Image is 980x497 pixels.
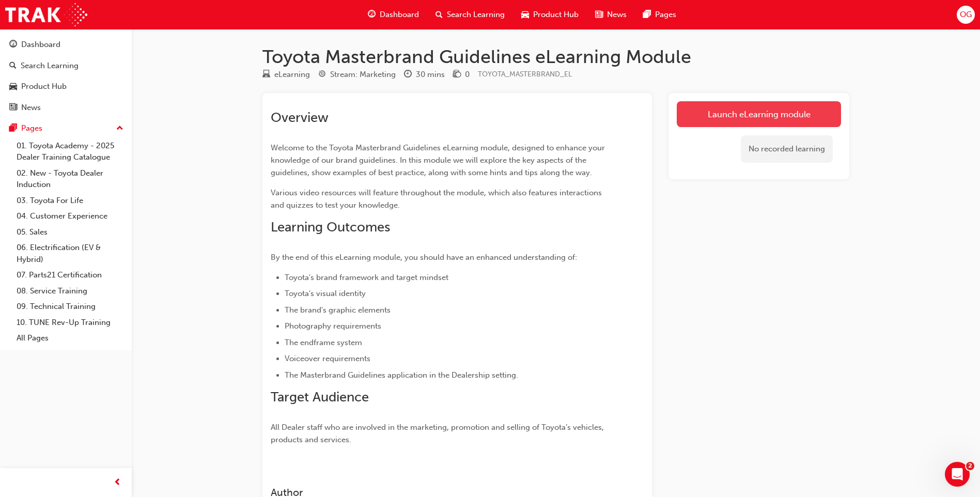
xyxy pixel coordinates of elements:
[595,8,603,21] span: news-icon
[318,70,326,80] span: target-icon
[271,188,604,210] span: Various video resources will feature throughout the module, which also features interactions and ...
[21,122,42,134] div: Pages
[478,70,572,79] span: Learning resource code
[9,103,17,113] span: news-icon
[285,273,448,282] span: Toyota's brand framework and target mindset
[677,101,841,127] a: Launch eLearning module
[4,119,128,138] button: Pages
[21,60,79,72] div: Search Learning
[643,8,651,21] span: pages-icon
[262,45,849,68] h1: Toyota Masterbrand Guidelines eLearning Module
[330,69,396,81] div: Stream: Marketing
[655,9,676,21] span: Pages
[12,299,128,315] a: 09. Technical Training
[21,102,41,114] div: News
[12,330,128,346] a: All Pages
[587,4,635,25] a: news-iconNews
[12,315,128,331] a: 10. TUNE Rev-Up Training
[285,289,366,298] span: Toyota's visual identity
[380,9,419,21] span: Dashboard
[453,70,461,80] span: money-icon
[274,69,310,81] div: eLearning
[435,8,443,21] span: search-icon
[271,253,577,262] span: By the end of this eLearning module, you should have an enhanced understanding of:
[4,35,128,54] a: Dashboard
[9,40,17,50] span: guage-icon
[12,224,128,240] a: 05. Sales
[447,9,505,21] span: Search Learning
[4,56,128,75] a: Search Learning
[9,61,17,71] span: search-icon
[465,69,470,81] div: 0
[285,354,370,363] span: Voiceover requirements
[945,462,970,487] iframe: Intercom live chat
[285,321,381,331] span: Photography requirements
[966,462,974,470] span: 2
[404,68,445,81] div: Duration
[427,4,513,25] a: search-iconSearch Learning
[21,39,60,51] div: Dashboard
[285,338,362,347] span: The endframe system
[262,70,270,80] span: learningResourceType_ELEARNING-icon
[533,9,579,21] span: Product Hub
[285,370,518,380] span: The Masterbrand Guidelines application in the Dealership setting.
[9,82,17,91] span: car-icon
[271,143,607,177] span: Welcome to the Toyota Masterbrand Guidelines eLearning module, designed to enhance your knowledge...
[4,77,128,96] a: Product Hub
[416,69,445,81] div: 30 mins
[513,4,587,25] a: car-iconProduct Hub
[12,138,128,165] a: 01. Toyota Academy - 2025 Dealer Training Catalogue
[453,68,470,81] div: Price
[4,98,128,117] a: News
[116,122,123,135] span: up-icon
[285,305,391,315] span: The brand's graphic elements
[741,135,833,163] div: No recorded learning
[271,219,390,235] span: Learning Outcomes
[114,476,121,489] span: prev-icon
[5,3,87,26] img: Trak
[607,9,627,21] span: News
[271,110,329,126] span: Overview
[12,165,128,193] a: 02. New - Toyota Dealer Induction
[271,389,369,405] span: Target Audience
[521,8,529,21] span: car-icon
[262,68,310,81] div: Type
[960,9,972,21] span: OG
[21,81,67,92] div: Product Hub
[12,283,128,299] a: 08. Service Training
[12,267,128,283] a: 07. Parts21 Certification
[9,124,17,133] span: pages-icon
[4,33,128,119] button: DashboardSearch LearningProduct HubNews
[404,70,412,80] span: clock-icon
[12,208,128,224] a: 04. Customer Experience
[360,4,427,25] a: guage-iconDashboard
[957,6,975,24] button: OG
[368,8,376,21] span: guage-icon
[12,240,128,267] a: 06. Electrification (EV & Hybrid)
[271,423,606,444] span: All Dealer staff who are involved in the marketing, promotion and selling of Toyota’s vehicles, p...
[12,193,128,209] a: 03. Toyota For Life
[318,68,396,81] div: Stream
[635,4,685,25] a: pages-iconPages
